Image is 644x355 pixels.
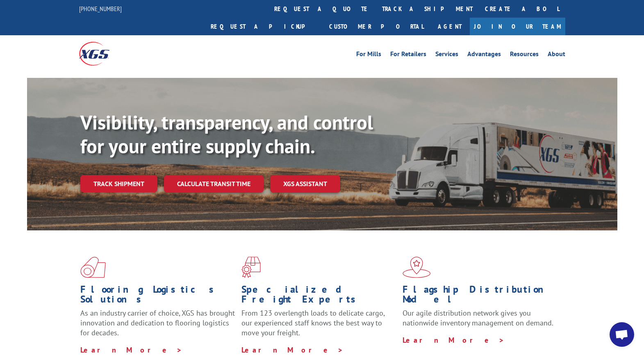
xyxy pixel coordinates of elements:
[80,109,373,159] b: Visibility, transparency, and control for your entire supply chain.
[241,284,396,308] h1: Specialized Freight Experts
[403,308,553,328] span: Our agile distribution network gives you nationwide inventory management on demand.
[79,5,122,13] a: [PHONE_NUMBER]
[390,51,426,60] a: For Retailers
[610,322,634,347] a: Open chat
[80,284,235,308] h1: Flooring Logistics Solutions
[241,308,396,345] p: From 123 overlength loads to delicate cargo, our experienced staff knows the best way to move you...
[548,51,565,60] a: About
[323,18,430,35] a: Customer Portal
[241,345,344,355] a: Learn More >
[430,18,470,35] a: Agent
[205,18,323,35] a: Request a pickup
[403,335,505,345] a: Learn More >
[164,175,264,193] a: Calculate transit time
[80,257,106,278] img: xgs-icon-total-supply-chain-intelligence-red
[403,284,558,308] h1: Flagship Distribution Model
[80,308,235,337] span: As an industry carrier of choice, XGS has brought innovation and dedication to flooring logistics...
[470,18,565,35] a: Join Our Team
[80,175,157,192] a: Track shipment
[80,345,182,355] a: Learn More >
[467,51,501,60] a: Advantages
[403,257,431,278] img: xgs-icon-flagship-distribution-model-red
[435,51,458,60] a: Services
[270,175,340,193] a: XGS ASSISTANT
[241,257,261,278] img: xgs-icon-focused-on-flooring-red
[356,51,381,60] a: For Mills
[510,51,539,60] a: Resources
